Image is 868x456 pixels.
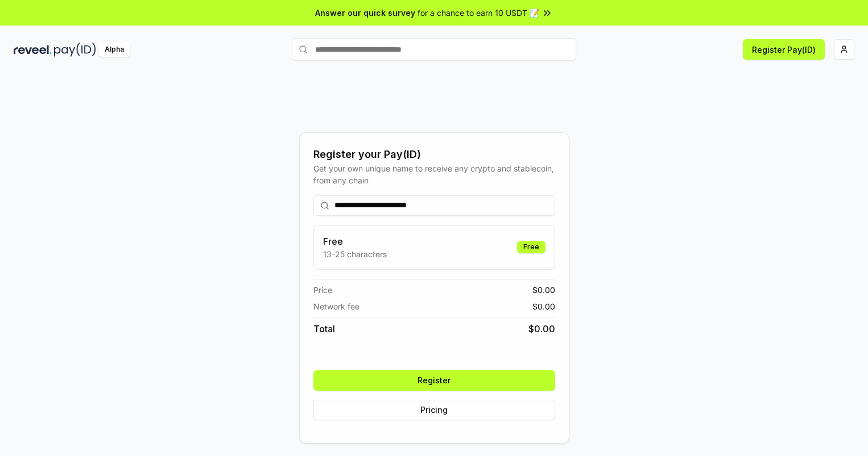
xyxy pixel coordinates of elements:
[313,147,555,162] div: Register your Pay(ID)
[54,43,96,57] img: pay_id
[323,248,387,260] p: 13-25 characters
[313,162,555,186] div: Get your own unique name to receive any crypto and stablecoin, from any chain
[313,300,359,312] span: Network fee
[313,284,332,296] span: Price
[528,322,555,336] span: $ 0.00
[14,43,52,57] img: reveel_dark
[313,322,335,336] span: Total
[532,300,555,312] span: $ 0.00
[418,7,539,19] span: for a chance to earn 10 USDT 📝
[313,370,555,391] button: Register
[313,400,555,420] button: Pricing
[315,7,415,19] span: Answer our quick survey
[98,43,130,57] div: Alpha
[532,284,555,296] span: $ 0.00
[517,241,545,253] div: Free
[323,235,387,248] h3: Free
[743,39,825,60] button: Register Pay(ID)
